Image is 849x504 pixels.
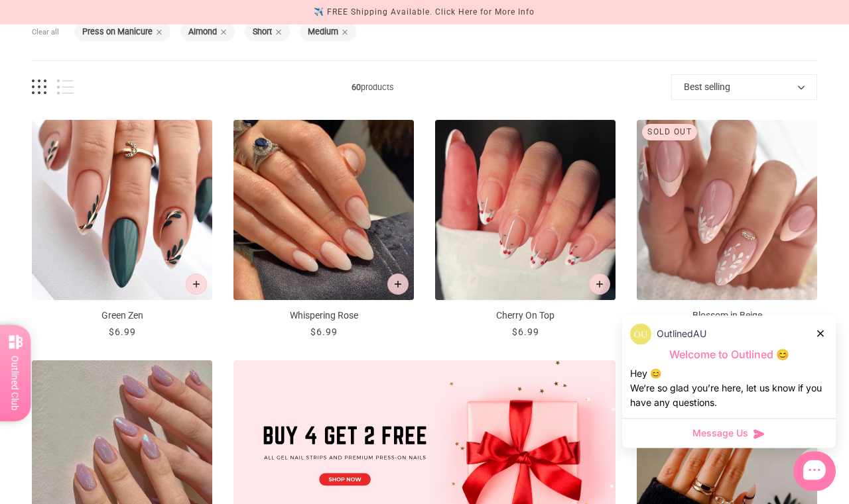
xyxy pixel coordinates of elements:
[630,366,828,410] div: Hey 😊 We‘re so glad you’re here, let us know if you have any questions.
[32,23,59,42] button: Clear all filters
[657,327,706,341] p: OutlinedAU
[253,26,272,36] b: Short
[253,28,272,36] button: Short
[637,120,817,339] a: Blossom in Beige
[435,309,616,323] p: Cherry On Top
[308,26,338,36] b: Medium
[308,28,338,36] button: Medium
[310,327,338,337] span: $6.99
[314,5,535,19] div: ✈️ FREE Shipping Available. Click Here for More Info
[32,79,46,95] button: Grid view
[671,74,817,100] button: Best selling
[589,274,610,295] button: Add to cart
[387,274,409,295] button: Add to cart
[74,80,671,94] span: products
[692,427,748,440] span: Message Us
[32,120,212,339] a: Green Zen
[512,327,539,337] span: $6.99
[186,274,207,295] button: Add to cart
[188,28,217,36] button: Almond
[109,327,136,337] span: $6.99
[82,28,153,36] button: Press on Manicure
[82,26,153,36] b: Press on Manicure
[188,26,217,36] b: Almond
[352,82,361,92] b: 60
[32,309,212,323] p: Green Zen
[637,309,817,323] p: Blossom in Beige
[57,79,74,95] button: List view
[642,124,697,140] div: Sold out
[233,309,414,323] p: Whispering Rose
[435,120,616,339] a: Cherry On Top
[233,120,414,339] a: Whispering Rose
[630,348,828,362] p: Welcome to Outlined 😊
[630,323,651,344] img: data:image/png;base64,iVBORw0KGgoAAAANSUhEUgAAACQAAAAkCAYAAADhAJiYAAAAAXNSR0IArs4c6QAAAERlWElmTU0...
